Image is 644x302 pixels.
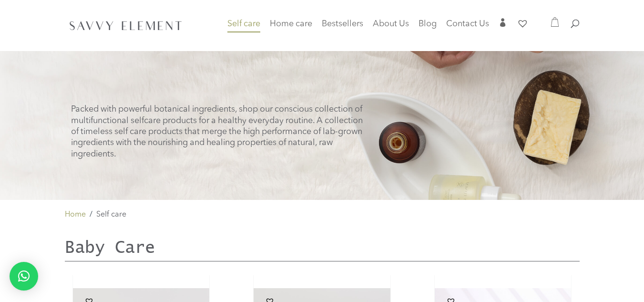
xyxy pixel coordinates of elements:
a: Contact Us [446,21,489,34]
a: Home care [270,21,312,40]
span: About Us [373,20,409,28]
a: Blog [419,21,437,34]
span: Blog [419,20,437,28]
img: SavvyElement [67,18,185,33]
span: Home care [270,20,312,28]
span: Bestsellers [322,20,363,28]
span:  [499,18,507,27]
p: Packed with powerful botanical ingredients, shop our conscious collection of multifunctional self... [71,104,365,160]
a:  [499,18,507,34]
a: Home [65,208,86,221]
a: About Us [373,21,409,34]
h2: Baby Care [65,238,580,261]
a: Self care [227,21,260,40]
a: Bestsellers [322,21,363,34]
span: Self care [96,211,126,219]
span: / [90,208,92,221]
span: Self care [227,20,260,28]
span: Contact Us [446,20,489,28]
